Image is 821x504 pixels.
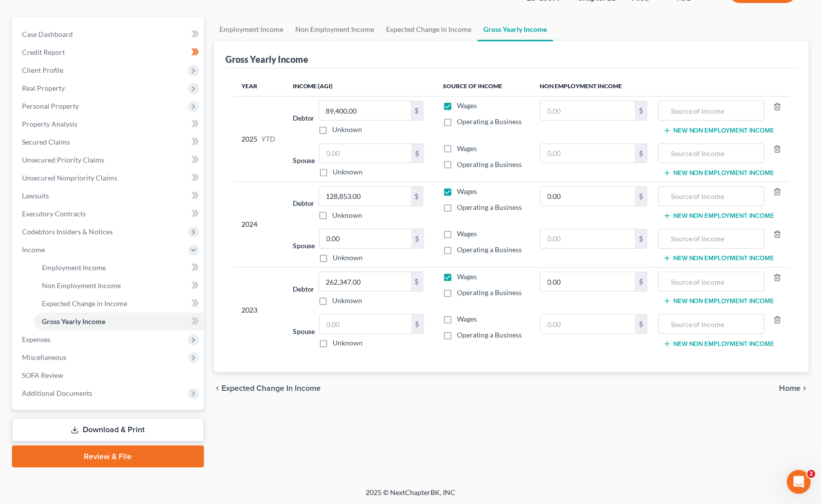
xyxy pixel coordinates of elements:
label: Debtor [293,198,315,208]
span: Secured Claims [22,138,70,146]
div: 2023 [242,272,277,348]
div: $ [635,229,647,248]
span: SOFA Review [22,371,63,379]
span: Wages [457,101,477,110]
button: New Non Employment Income [663,340,775,348]
a: SOFA Review [14,366,204,384]
span: Operating a Business [457,288,522,297]
button: New Non Employment Income [663,127,775,135]
a: Gross Yearly Income [34,313,204,331]
span: Operating a Business [457,331,522,339]
span: Income [22,245,45,254]
i: chevron_left [214,384,222,392]
a: Unsecured Priority Claims [14,151,204,169]
input: 0.00 [541,229,635,248]
input: 0.00 [541,272,635,291]
a: Employment Income [214,17,290,41]
span: Home [780,384,801,392]
a: Property Analysis [14,115,204,133]
span: YTD [262,134,276,144]
a: Employment Income [34,259,204,277]
span: Unsecured Nonpriority Claims [22,173,117,182]
span: Operating a Business [457,245,522,254]
span: Miscellaneous [22,353,66,361]
span: Wages [457,144,477,153]
span: Operating a Business [457,160,522,168]
span: Expenses [22,335,50,343]
span: Operating a Business [457,203,522,211]
label: Unknown [333,210,363,220]
button: New Non Employment Income [663,297,775,305]
label: Unknown [333,296,363,306]
input: Source of Income [664,187,759,206]
span: Non Employment Income [42,281,121,290]
input: 0.00 [320,315,411,334]
label: Unknown [333,253,363,263]
div: 2025 [242,101,277,177]
a: Non Employment Income [34,277,204,295]
th: Income (AGI) [285,76,435,96]
span: Credit Report [22,48,65,56]
a: Credit Report [14,43,204,61]
span: Employment Income [42,263,106,272]
span: Wages [457,315,477,323]
i: chevron_right [801,384,809,392]
div: $ [635,272,647,291]
label: Spouse [293,155,315,166]
span: Wages [457,229,477,238]
input: 0.00 [319,101,411,120]
input: Source of Income [664,272,759,291]
div: $ [411,315,423,334]
a: Secured Claims [14,133,204,151]
a: Executory Contracts [14,205,204,223]
label: Unknown [333,338,363,348]
a: Lawsuits [14,187,204,205]
div: $ [411,101,423,120]
iframe: Intercom live chat [787,470,811,494]
div: $ [411,187,423,206]
span: 2 [808,470,816,478]
input: 0.00 [541,101,635,120]
th: Source of Income [435,76,532,96]
label: Unknown [333,125,363,135]
span: Real Property [22,84,65,92]
div: $ [635,144,647,163]
a: Download & Print [12,418,204,442]
span: Personal Property [22,102,79,110]
button: chevron_left Expected Change in Income [214,384,321,392]
div: $ [635,101,647,120]
input: 0.00 [320,144,411,163]
span: Executory Contracts [22,209,86,218]
input: Source of Income [664,144,759,163]
a: Expected Change in Income [381,17,478,41]
span: Gross Yearly Income [42,317,105,326]
span: Operating a Business [457,117,522,126]
input: 0.00 [541,187,635,206]
a: Expected Change in Income [34,295,204,313]
label: Debtor [293,284,315,294]
label: Debtor [293,113,315,123]
div: Gross Yearly Income [226,53,309,65]
th: Non Employment Income [532,76,789,96]
button: New Non Employment Income [663,212,775,220]
div: $ [411,229,423,248]
label: Unknown [333,167,363,177]
button: New Non Employment Income [663,169,775,177]
span: Additional Documents [22,389,92,397]
input: Source of Income [664,229,759,248]
input: 0.00 [320,229,411,248]
span: Expected Change in Income [42,299,127,308]
a: Case Dashboard [14,25,204,43]
span: Wages [457,187,477,195]
label: Spouse [293,240,315,251]
span: Expected Change in Income [222,384,321,392]
th: Year [234,76,285,96]
a: Non Employment Income [290,17,381,41]
button: New Non Employment Income [663,254,775,262]
input: Source of Income [664,315,759,334]
input: Source of Income [664,101,759,120]
a: Unsecured Nonpriority Claims [14,169,204,187]
span: Wages [457,272,477,281]
input: 0.00 [541,144,635,163]
div: $ [411,144,423,163]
